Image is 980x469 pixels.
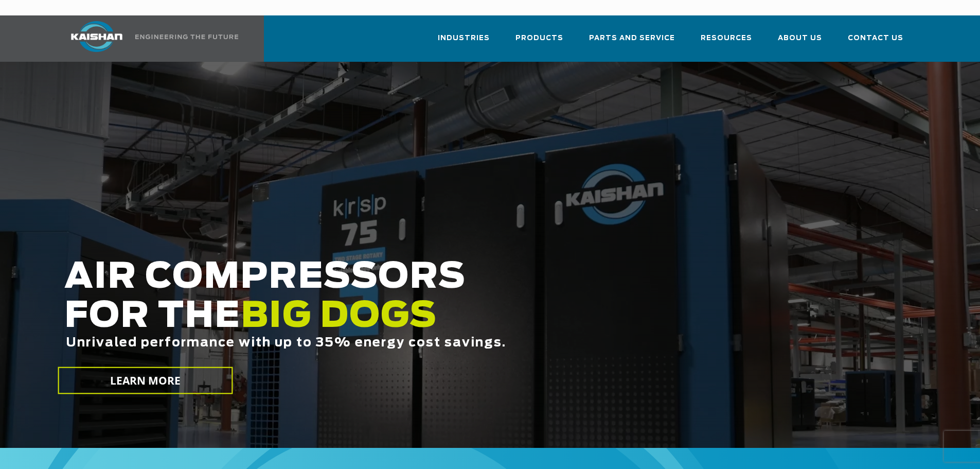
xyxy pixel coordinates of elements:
a: Kaishan USA [58,15,240,62]
span: Products [515,32,563,44]
a: Parts and Service [589,25,675,60]
a: Resources [701,25,752,60]
span: LEARN MORE [110,373,181,388]
img: Engineering the future [135,34,238,39]
a: LEARN MORE [58,367,233,394]
span: Industries [438,32,490,44]
span: Unrivaled performance with up to 35% energy cost savings. [66,337,506,349]
a: About Us [778,25,822,60]
img: kaishan logo [58,21,135,52]
h2: AIR COMPRESSORS FOR THE [64,258,772,382]
a: Products [515,25,563,60]
span: BIG DOGS [241,299,437,334]
a: Contact Us [848,25,903,60]
span: Contact Us [848,32,903,44]
span: Parts and Service [589,32,675,44]
span: Resources [701,32,752,44]
span: About Us [778,32,822,44]
a: Industries [438,25,490,60]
